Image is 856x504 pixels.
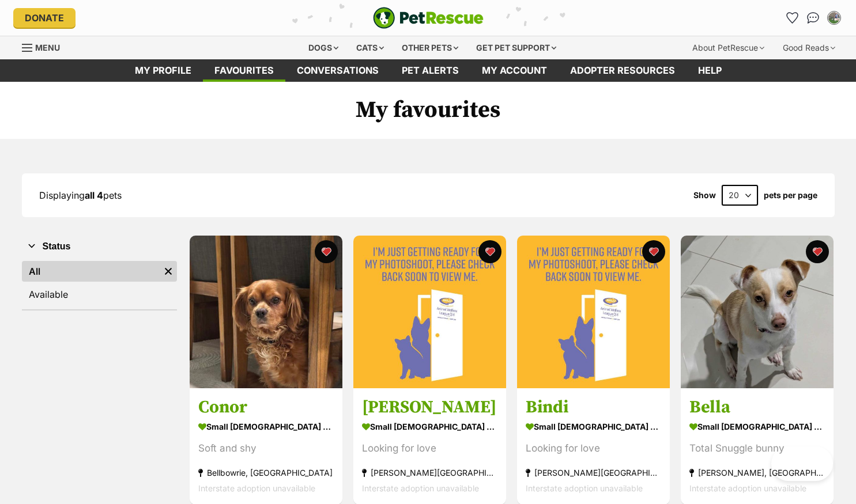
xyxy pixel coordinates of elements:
[285,59,390,82] a: conversations
[22,259,177,309] div: Status
[85,190,103,201] strong: all 4
[373,7,484,29] a: PetRescue
[478,240,501,263] button: favourite
[22,239,177,254] button: Status
[198,419,334,435] div: small [DEMOGRAPHIC_DATA] Dog
[468,36,564,59] div: Get pet support
[198,397,334,419] h3: Conor
[13,8,76,28] a: Donate
[806,240,829,263] button: favourite
[526,397,661,419] h3: Bindi
[362,465,497,481] div: [PERSON_NAME][GEOGRAPHIC_DATA], [GEOGRAPHIC_DATA]
[825,9,843,27] button: My account
[22,261,160,282] a: All
[198,484,315,494] span: Interstate adoption unavailable
[681,236,834,388] img: Bella
[198,465,334,481] div: Bellbowrie, [GEOGRAPHIC_DATA]
[764,191,817,200] label: pets per page
[362,419,497,435] div: small [DEMOGRAPHIC_DATA] Dog
[203,59,285,82] a: Favourites
[684,36,772,59] div: About PetRescue
[348,36,392,59] div: Cats
[526,484,643,494] span: Interstate adoption unavailable
[689,465,825,481] div: [PERSON_NAME], [GEOGRAPHIC_DATA]
[35,43,60,52] span: Menu
[807,12,819,24] img: chat-41dd97257d64d25036548639549fe6c8038ab92f7586957e7f3b1b290dea8141.svg
[642,240,665,263] button: favourite
[362,484,479,494] span: Interstate adoption unavailable
[123,59,203,82] a: My profile
[526,419,661,435] div: small [DEMOGRAPHIC_DATA] Dog
[362,397,497,419] h3: [PERSON_NAME]
[39,190,122,201] span: Displaying pets
[517,236,670,388] img: Bindi
[689,419,825,435] div: small [DEMOGRAPHIC_DATA] Dog
[775,36,843,59] div: Good Reads
[783,9,802,27] a: Favourites
[160,261,177,282] a: Remove filter
[190,236,342,388] img: Conor
[22,284,177,305] a: Available
[689,484,806,494] span: Interstate adoption unavailable
[828,12,840,24] img: Merelyn Matheson profile pic
[373,7,484,29] img: logo-e224e6f780fb5917bec1dbf3a21bbac754714ae5b6737aabdf751b685950b380.svg
[22,36,68,57] a: Menu
[526,465,661,481] div: [PERSON_NAME][GEOGRAPHIC_DATA], [GEOGRAPHIC_DATA]
[315,240,338,263] button: favourite
[353,236,506,388] img: Brady
[783,9,843,27] ul: Account quick links
[526,441,661,457] div: Looking for love
[689,397,825,419] h3: Bella
[394,36,466,59] div: Other pets
[470,59,559,82] a: My account
[198,441,334,457] div: Soft and shy
[804,9,823,27] a: Conversations
[362,441,497,457] div: Looking for love
[687,59,733,82] a: Help
[300,36,346,59] div: Dogs
[689,441,825,457] div: Total Snuggle bunny
[559,59,687,82] a: Adopter resources
[693,191,716,200] span: Show
[771,446,833,481] iframe: Help Scout Beacon - Open
[390,59,470,82] a: Pet alerts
